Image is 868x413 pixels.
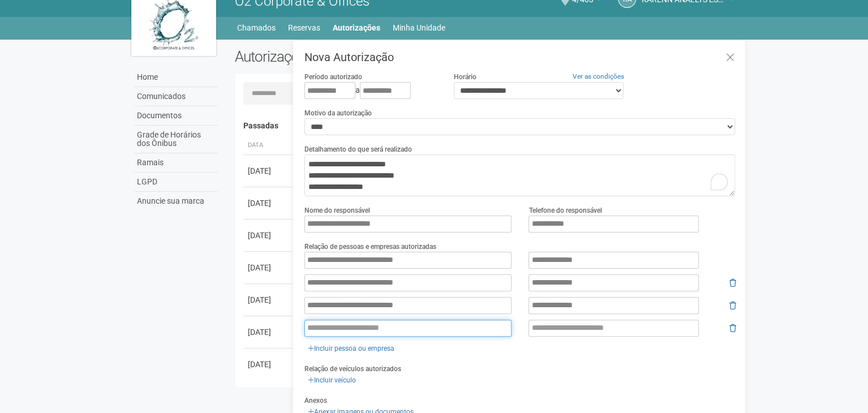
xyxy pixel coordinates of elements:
a: LGPD [134,173,218,192]
div: a [304,82,437,99]
a: Incluir pessoa ou empresa [304,342,398,355]
label: Horário [454,72,476,82]
a: Comunicados [134,87,218,106]
div: [DATE] [248,262,290,273]
i: Remover [729,324,736,332]
label: Período autorizado [304,72,362,82]
label: Nome do responsável [304,205,370,216]
a: Reservas [288,20,320,36]
label: Relação de pessoas e empresas autorizadas [304,242,436,252]
a: Chamados [237,20,276,36]
div: [DATE] [248,359,290,370]
i: Remover [729,302,736,309]
a: Ramais [134,153,218,173]
a: Anuncie sua marca [134,192,218,210]
a: Minha Unidade [393,20,445,36]
div: [DATE] [248,230,290,241]
i: Remover [729,279,736,287]
a: Ver as condições [573,72,624,80]
a: Documentos [134,106,218,126]
div: [DATE] [248,326,290,338]
textarea: To enrich screen reader interactions, please activate Accessibility in Grammarly extension settings [304,154,735,196]
label: Relação de veículos autorizados [304,364,401,374]
h4: Passadas [243,122,728,130]
a: Incluir veículo [304,374,359,386]
h2: Autorizações [235,48,477,65]
th: Data [243,136,294,155]
div: [DATE] [248,294,290,306]
label: Telefone do responsável [528,205,601,216]
label: Detalhamento do que será realizado [304,144,412,154]
label: Motivo da autorização [304,108,372,118]
div: [DATE] [248,197,290,209]
a: Autorizações [333,20,380,36]
a: Home [134,68,218,87]
label: Anexos [304,395,327,406]
h3: Nova Autorização [304,51,736,63]
div: [DATE] [248,165,290,177]
a: Grade de Horários dos Ônibus [134,126,218,153]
